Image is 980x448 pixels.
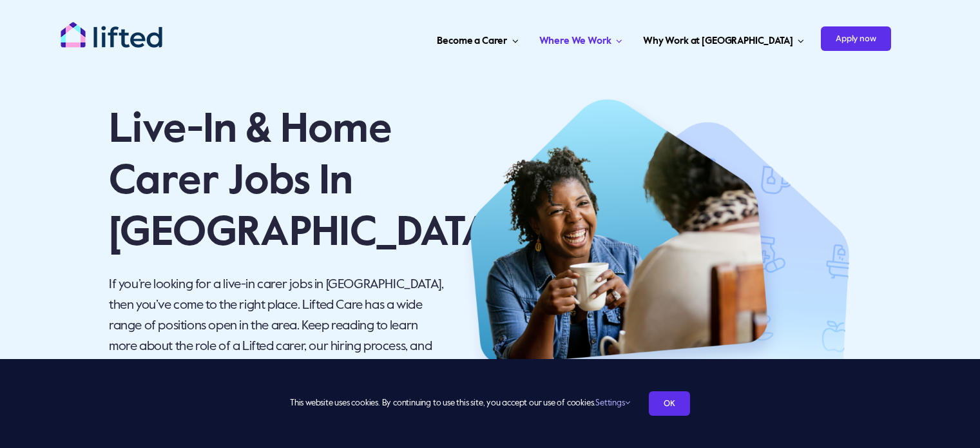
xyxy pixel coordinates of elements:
span: If you’re looking for a live-in carer jobs in [GEOGRAPHIC_DATA], then you’ve come to the right pl... [109,278,443,374]
a: Apply now [821,19,891,58]
span: Apply now [821,26,891,51]
img: Hero 4 [463,97,849,386]
a: Settings [595,399,629,407]
span: Why Work at [GEOGRAPHIC_DATA] [643,31,793,52]
a: Why Work at [GEOGRAPHIC_DATA] [639,19,808,58]
h1: Live-In & Home Carer Jobs In [GEOGRAPHIC_DATA] [109,104,446,259]
a: Become a Carer [433,19,522,58]
a: lifted-logo [60,21,163,34]
span: Become a Carer [437,31,507,52]
nav: Carer Jobs Menu [262,19,891,58]
a: OK [649,391,690,416]
a: Where We Work [535,19,626,58]
span: Where We Work [539,31,611,52]
span: This website uses cookies. By continuing to use this site, you accept our use of cookies. [290,393,629,414]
